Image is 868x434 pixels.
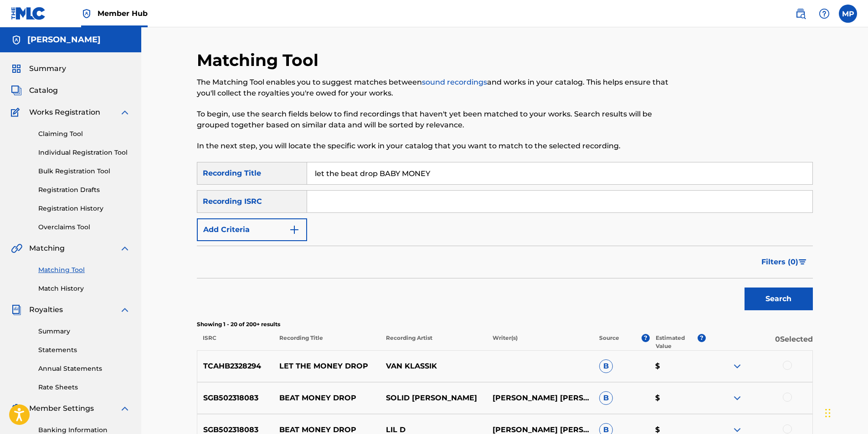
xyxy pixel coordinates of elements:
[29,107,100,118] span: Works Registration
[38,129,130,139] a: Claiming Tool
[11,107,23,118] img: Works Registration
[273,361,380,372] p: LET THE MONEY DROP
[38,167,130,176] a: Bulk Registration Tool
[656,334,698,350] p: Estimated Value
[38,364,130,373] a: Annual Statements
[380,361,487,372] p: VAN KLASSIK
[795,8,806,19] img: search
[38,222,130,232] a: Overclaims Tool
[38,383,130,392] a: Rate Sheets
[599,391,613,405] span: B
[38,148,130,157] a: Individual Registration Tool
[29,304,63,315] span: Royalties
[119,243,130,254] img: expand
[11,304,22,315] img: Royalties
[761,257,798,267] span: Filters ( 0 )
[81,8,92,19] img: Top Rightsholder
[487,393,593,404] p: [PERSON_NAME] [PERSON_NAME]
[29,243,65,254] span: Matching
[197,320,813,328] p: Showing 1 - 20 of 200+ results
[11,63,22,74] img: Summary
[38,265,130,275] a: Matching Tool
[380,393,487,404] p: SOLID [PERSON_NAME]
[11,85,58,96] a: CatalogCatalog
[756,251,813,273] button: Filters (0)
[38,327,130,336] a: Summary
[38,345,130,355] a: Statements
[642,334,650,342] span: ?
[11,63,66,74] a: SummarySummary
[815,5,833,23] div: Help
[119,107,130,118] img: expand
[273,393,380,404] p: BEAT MONEY DROP
[29,85,58,96] span: Catalog
[98,8,148,19] span: Member Hub
[197,393,274,404] p: SGB502318083
[380,334,487,350] p: Recording Artist
[27,35,101,45] h5: Martain Parker
[599,334,619,350] p: Source
[649,393,706,404] p: $
[197,361,274,372] p: TCAHB2328294
[11,403,22,414] img: Member Settings
[422,78,487,86] a: sound recordings
[29,403,94,414] span: Member Settings
[822,390,868,434] iframe: Chat Widget
[11,35,22,45] img: Accounts
[745,288,813,310] button: Search
[698,334,706,342] span: ?
[842,288,868,362] iframe: Resource Center
[197,334,273,350] p: ISRC
[599,359,613,373] span: B
[732,361,743,372] img: expand
[38,284,130,293] a: Match History
[119,403,130,414] img: expand
[197,162,813,315] form: Search Form
[197,109,671,131] p: To begin, use the search fields below to find recordings that haven't yet been matched to your wo...
[649,361,706,372] p: $
[11,7,46,20] img: MLC Logo
[119,304,130,315] img: expand
[839,5,857,23] div: User Menu
[487,334,593,350] p: Writer(s)
[197,50,323,71] h2: Matching Tool
[819,8,830,19] img: help
[197,77,671,99] p: The Matching Tool enables you to suggest matches between and works in your catalog. This helps en...
[11,85,22,96] img: Catalog
[38,185,130,195] a: Registration Drafts
[799,259,806,265] img: filter
[706,334,812,350] p: 0 Selected
[791,5,810,23] a: Public Search
[38,204,130,213] a: Registration History
[11,243,22,254] img: Matching
[289,224,300,235] img: 9d2ae6d4665cec9f34b9.svg
[732,393,743,404] img: expand
[825,399,831,427] div: Drag
[273,334,380,350] p: Recording Title
[29,63,66,74] span: Summary
[197,141,671,151] p: In the next step, you will locate the specific work in your catalog that you want to match to the...
[197,218,307,241] button: Add Criteria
